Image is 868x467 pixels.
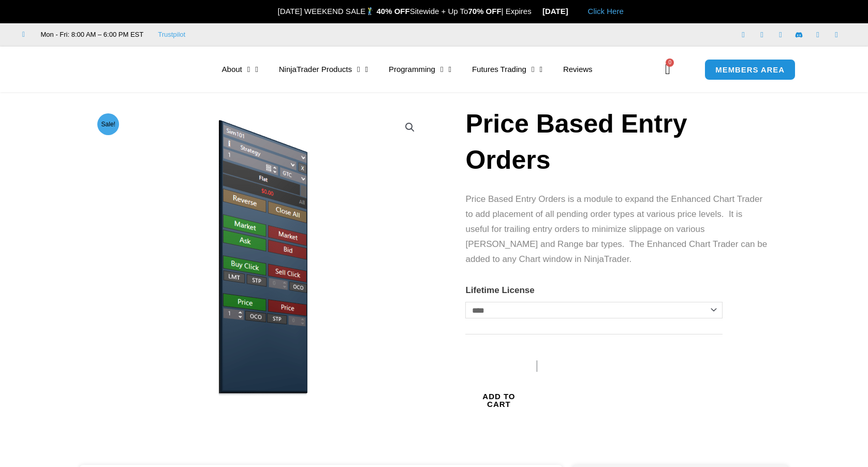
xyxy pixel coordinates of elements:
[401,118,419,137] a: View full-screen image gallery
[465,106,768,178] h1: Price Based Entry Orders
[650,54,686,84] a: 0
[269,57,378,81] a: NinjaTrader Products
[569,7,577,15] img: 🏭
[567,361,590,372] text: ••••••
[378,57,462,81] a: Programming
[530,349,612,351] iframe: Secure payment input frame
[553,57,603,81] a: Reviews
[532,356,610,465] button: Buy with GPay
[542,7,577,16] strong: [DATE]
[465,192,768,267] p: Price Based Entry Orders is a module to expand the Enhanced Chart Trader to add placement of all ...
[666,59,674,67] span: 0
[465,324,483,330] a: Clear options
[465,285,534,295] label: Lifetime License
[94,110,427,397] img: Price based
[63,51,174,88] img: LogoAI | Affordable Indicators – NinjaTrader
[532,7,540,15] img: ⌛
[377,7,410,16] strong: 40% OFF
[588,7,624,16] a: Click Here
[38,28,144,41] span: Mon - Fri: 8:00 AM – 6:00 PM EST
[465,344,532,457] button: Add to cart
[97,113,119,135] span: Sale!
[212,57,662,81] nav: Menu
[715,66,785,74] span: MEMBERS AREA
[468,7,501,16] strong: 70% OFF
[158,28,185,41] a: Trustpilot
[267,7,542,16] span: [DATE] WEEKEND SALE Sitewide + Up To | Expires
[212,57,269,81] a: About
[366,7,374,15] img: 🏌️‍♂️
[704,59,796,80] a: MEMBERS AREA
[269,7,277,15] img: 🎉
[462,57,553,81] a: Futures Trading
